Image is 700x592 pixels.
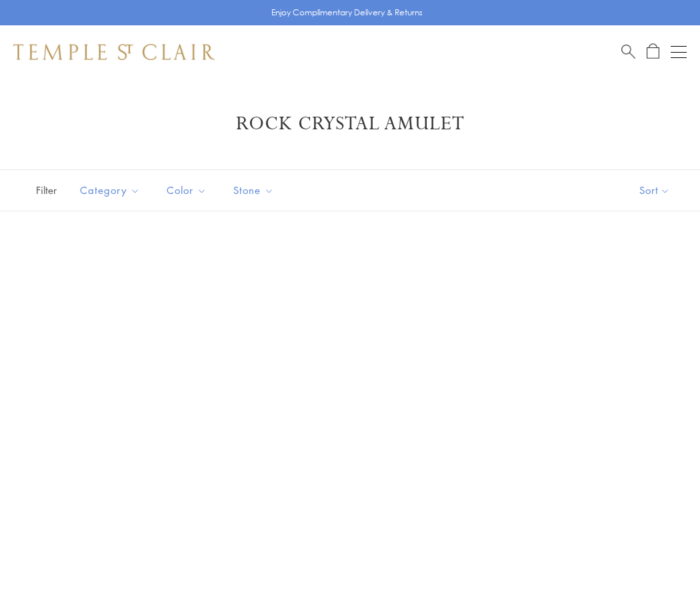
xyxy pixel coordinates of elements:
[223,175,284,205] button: Stone
[609,170,700,211] button: Show sort by
[157,175,217,205] button: Color
[271,6,423,19] p: Enjoy Complimentary Delivery & Returns
[13,44,215,60] img: Temple St. Clair
[73,182,150,199] span: Category
[70,175,150,205] button: Category
[621,43,635,60] a: Search
[647,43,659,60] a: Open Shopping Bag
[33,112,667,136] h1: Rock Crystal Amulet
[227,182,284,199] span: Stone
[671,44,687,60] button: Open navigation
[160,182,217,199] span: Color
